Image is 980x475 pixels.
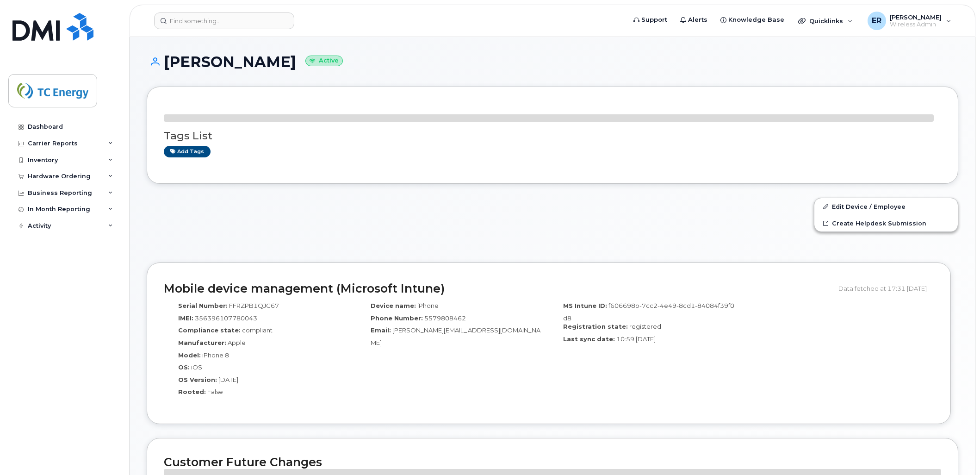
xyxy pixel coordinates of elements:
h1: [PERSON_NAME] [147,54,958,70]
span: registered [629,323,661,330]
label: Last sync date: [563,335,615,344]
span: 356396107780043 [195,314,257,322]
a: Create Helpdesk Submission [814,215,958,231]
span: f606698b-7cc2-4e49-8cd1-84084f39f0d8 [563,302,734,322]
label: Email: [371,326,391,335]
h2: Mobile device management (Microsoft Intune) [164,282,831,295]
a: Edit Device / Employee [814,198,958,215]
span: False [207,388,223,395]
div: Data fetched at 17:31 [DATE] [838,280,934,297]
label: Device name: [371,301,416,310]
span: [DATE] [218,376,238,383]
label: IMEI: [178,314,193,323]
span: 5579808462 [424,314,466,322]
span: Apple [228,339,246,346]
label: Phone Number: [371,314,423,323]
a: Add tags [164,146,211,157]
h3: Tags List [164,130,941,142]
label: OS: [178,363,190,372]
label: Compliance state: [178,326,241,335]
label: Manufacturer: [178,338,226,347]
label: MS Intune ID: [563,301,607,310]
span: [PERSON_NAME][EMAIL_ADDRESS][DOMAIN_NAME] [371,326,540,346]
span: iOS [191,363,202,371]
span: compliant [242,326,273,334]
label: Registration state: [563,322,628,331]
label: OS Version: [178,375,217,384]
span: FFRZPB1QJC67 [229,302,279,309]
span: 10:59 [DATE] [616,335,656,343]
span: iPhone 8 [202,351,229,359]
h2: Customer Future Changes [164,455,941,469]
label: Model: [178,351,201,360]
label: Rooted: [178,387,206,396]
label: Serial Number: [178,301,228,310]
span: iPhone [417,302,439,309]
small: Active [305,56,343,66]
